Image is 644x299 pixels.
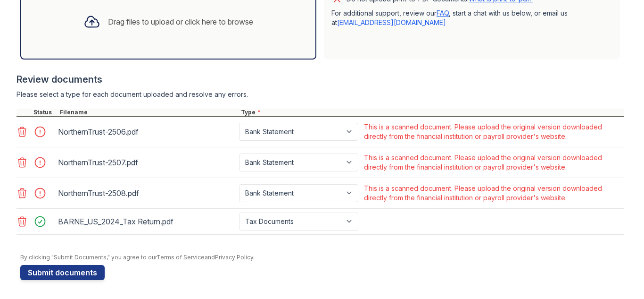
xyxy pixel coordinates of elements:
[108,16,253,27] div: Drag files to upload or click here to browse
[364,122,622,141] div: This is a scanned document. Please upload the original version downloaded directly from the finan...
[331,9,612,27] p: For additional support, review our , start a chat with us below, or email us at
[58,214,235,229] div: BARNE_US_2024_Tax Return.pdf
[437,9,449,17] a: FAQ
[20,265,105,280] button: Submit documents
[58,124,235,139] div: NorthernTrust-2506.pdf
[364,184,622,203] div: This is a scanned document. Please upload the original version downloaded directly from the finan...
[215,254,255,261] a: Privacy Policy.
[32,109,58,116] div: Status
[17,90,624,99] div: Please select a type for each document uploaded and resolve any errors.
[58,109,239,116] div: Filename
[58,155,235,170] div: NorthernTrust-2507.pdf
[17,73,624,86] div: Review documents
[364,153,622,172] div: This is a scanned document. Please upload the original version downloaded directly from the finan...
[20,254,624,261] div: By clicking "Submit Documents," you agree to our and
[239,109,624,116] div: Type
[337,18,446,26] a: [EMAIL_ADDRESS][DOMAIN_NAME]
[58,186,235,201] div: NorthernTrust-2508.pdf
[157,254,205,261] a: Terms of Service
